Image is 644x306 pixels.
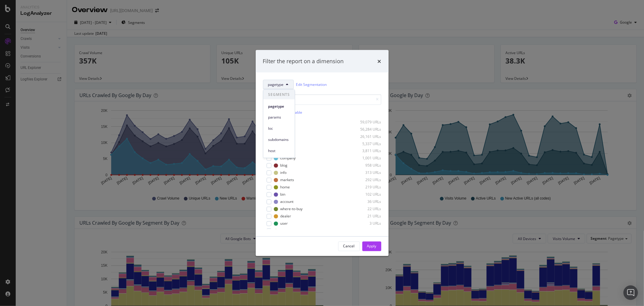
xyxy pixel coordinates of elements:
[352,177,381,183] div: 292 URLs
[268,126,290,131] span: loc
[256,50,389,256] div: modal
[268,103,290,109] span: pagetype
[367,244,376,249] div: Apply
[280,228,289,233] div: node
[352,192,381,197] div: 102 URLs
[268,148,290,154] span: host
[17,10,30,15] div: v 4.0.25
[352,148,381,154] div: 3,811 URLs
[296,81,327,88] a: Edit Segmentation
[280,177,294,183] div: markets
[68,36,100,40] div: Keywords by Traffic
[378,57,381,65] div: times
[268,115,290,120] span: params
[280,156,296,161] div: company
[280,221,288,226] div: user
[18,35,22,40] img: tab_domain_overview_orange.svg
[10,16,14,21] img: website_grey.svg
[352,170,381,175] div: 313 URLs
[280,170,287,175] div: info
[263,90,295,99] span: SEGMENTS
[263,109,381,115] div: Select all data available
[16,16,66,21] div: Domain: [DOMAIN_NAME]
[352,214,381,219] div: 21 URLs
[280,192,286,197] div: bin
[61,35,66,40] img: tab_keywords_by_traffic_grey.svg
[338,241,360,251] button: Cancel
[268,137,290,142] span: subdomains
[352,199,381,204] div: 36 URLs
[268,82,284,87] span: pagetype
[352,221,381,226] div: 3 URLs
[623,285,638,300] div: Open Intercom Messenger
[280,185,290,190] div: home
[352,156,381,161] div: 1,001 URLs
[280,163,288,168] div: blog
[10,10,14,15] img: logo_orange.svg
[352,119,381,125] div: 59,079 URLs
[280,214,291,219] div: dealer
[352,228,381,233] div: 2 URLs
[352,134,381,139] div: 26,161 URLs
[362,241,381,251] button: Apply
[280,199,294,204] div: account
[280,207,303,212] div: where-to-buy
[352,163,381,168] div: 958 URLs
[352,127,381,132] div: 56,284 URLs
[352,207,381,212] div: 22 URLs
[24,36,54,40] div: Domain Overview
[263,57,344,65] div: Filter the report on a dimension
[352,141,381,146] div: 5,337 URLs
[352,185,381,190] div: 219 URLs
[343,244,355,249] div: Cancel
[263,94,381,105] input: Search
[263,80,294,89] button: pagetype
